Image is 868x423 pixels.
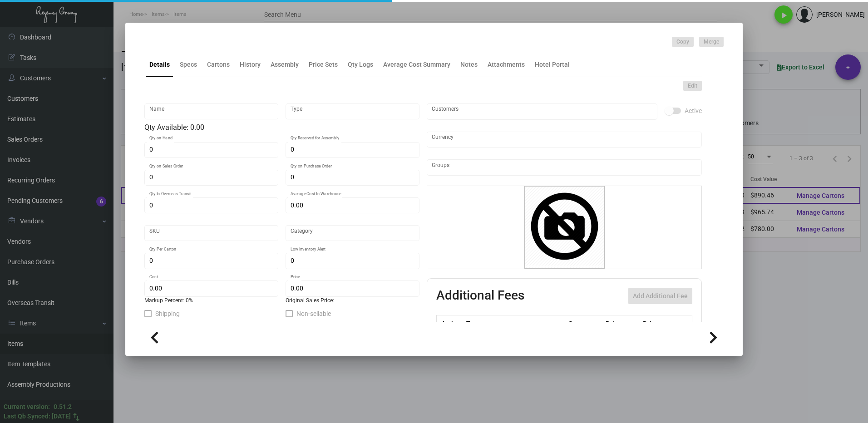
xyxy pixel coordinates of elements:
span: Non-sellable [296,308,331,319]
span: Edit [688,82,697,90]
div: Last Qb Synced: [DATE] [4,412,71,421]
th: Cost [566,315,603,331]
div: 0.51.2 [54,402,72,412]
th: Price [603,315,641,331]
span: Copy [676,38,689,46]
div: Hotel Portal [535,60,570,69]
div: Price Sets [309,60,338,69]
span: Shipping [155,308,180,319]
div: Specs [180,60,197,69]
button: Edit [683,81,702,91]
span: Active [685,105,702,116]
div: Current version: [4,402,50,412]
div: Qty Available: 0.00 [144,122,419,133]
input: Add new.. [432,108,653,115]
span: Merge [704,38,719,46]
input: Add new.. [432,164,697,171]
div: Details [149,60,170,69]
div: Attachments [488,60,525,69]
button: Copy [672,37,694,47]
span: Add Additional Fee [633,292,688,300]
th: Price type [641,315,681,331]
div: Average Cost Summary [383,60,450,69]
div: Assembly [271,60,299,69]
h2: Additional Fees [436,288,524,304]
div: Notes [460,60,478,69]
button: Merge [699,37,724,47]
th: Active [437,315,464,331]
th: Type [464,315,566,331]
button: Add Additional Fee [628,288,692,304]
div: Cartons [207,60,230,69]
div: History [240,60,261,69]
div: Qty Logs [348,60,373,69]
